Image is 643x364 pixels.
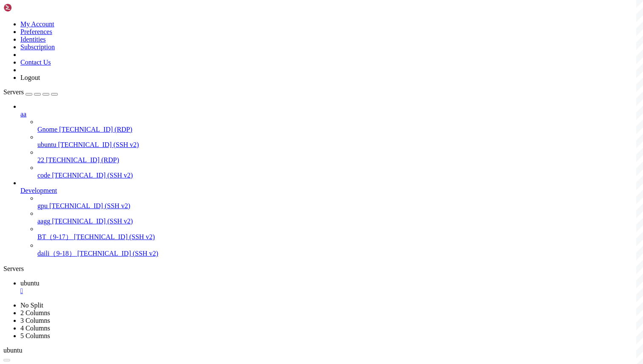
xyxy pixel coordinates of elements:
x-row: Expanded Security Maintenance for Applications is not enabled. [3,39,532,46]
span: aa [20,110,26,118]
x-row: Learn more about enabling ESM Apps service at [URL][DOMAIN_NAME] [3,88,532,96]
li: code [TECHNICAL_ID] (SSH v2) [37,164,640,179]
span: [ERROR] xrdp_rdp_incoming: xrdp_sec_incoming failed [119,272,293,279]
span: 22600 /usr/sbin/xrdp [10,215,78,222]
span: └─ [3,215,10,222]
x-row: [DATE] 06:13:34 vultr xrdp[22609]: [3,258,532,265]
span: [TECHNICAL_ID] (SSH v2) [52,217,133,225]
x-row: [DATE] 06:13:34 vultr xrdp[22609]: [3,265,532,272]
span: 1303 /usr/sbin/xrdp [10,208,75,215]
x-row: Tasks: 2 (limit: 4597) [3,180,532,187]
x-row: root@vultr:~# sudo systemctl status xrdp [3,116,532,124]
a: Contact Us [20,59,51,66]
span: [ERROR] [MCS Connection Sequence] receive connection request failed [119,258,347,265]
span: Servers [3,88,24,96]
x-row: just raised the bar for easy, resilient and secure K8s cluster deployment. [3,11,532,18]
a: 2 Columns [20,309,50,316]
span: 22 [37,156,44,164]
a: Identities [20,36,46,43]
x-row: 6 additional security updates can be applied with ESM Apps. [3,81,532,88]
span: [ERROR] xrdp_iso_send: trans_write_copy_s failed [119,286,282,293]
span: [WARN ] Cannot accept TLS connections because certificate or private key file is not readable. ce... [119,229,497,236]
span: ├─ [3,208,10,215]
span: file://vultr/usr/lib/systemd/system/xrdp.service [58,130,180,137]
span: aagg [37,217,50,225]
a:  [20,287,640,295]
span: enabled [238,130,262,137]
li: Gnome [TECHNICAL_ID] (RDP) [37,118,640,133]
span: [ERROR] libxrdp_force_read: header read error [119,243,272,250]
span: ubuntu [3,347,22,354]
img: Shellngn [3,3,52,12]
span: ubuntu [37,141,56,148]
li: BT（9-17） [TECHNICAL_ID] (SSH v2) [37,225,640,242]
a: Servers [3,88,58,96]
x-row: root@vultr:~# [3,300,532,307]
span: ubuntu [20,279,39,287]
a: ubuntu [TECHNICAL_ID] (SSH v2) [37,141,640,149]
a: Gnome [TECHNICAL_ID] (RDP) [37,126,640,133]
span: code [37,172,50,179]
span: active (running) [27,138,82,144]
span: [TECHNICAL_ID] (SSH v2) [74,233,155,240]
x-row: CPU: 2min 9.281s [3,194,532,201]
a: 5 Columns [20,332,50,339]
li: aagg [TECHNICAL_ID] (SSH v2) [37,210,640,225]
span: Development [20,187,57,194]
span: gpu [37,202,48,209]
li: daili（9-18） [TECHNICAL_ID] (SSH v2) [37,242,640,258]
span: Gnome [37,126,57,133]
a: Logout [20,74,40,81]
span: [TECHNICAL_ID] (SSH v2) [52,172,133,179]
div: (14, 42) [54,300,57,308]
a: My Account [20,20,54,28]
span: > [497,229,500,237]
x-row: [DATE] 06:13:34 vultr xrdp[22609]: [3,272,532,279]
a: Subscription [20,43,55,51]
x-row: 28 updates can be applied immediately. [3,53,532,60]
span: BT（9-17） [37,233,72,240]
span: [ERROR] Processing [ITU-T T.125] Connect-Initial failed [119,251,306,257]
a: code [TECHNICAL_ID] (SSH v2) [37,172,640,179]
x-row: [DATE] 06:13:34 vultr xrdp[22609]: [3,251,532,258]
a: Development [20,187,640,195]
li: aa [20,103,640,179]
x-row: xrdp.service - xrdp daemon [3,124,532,131]
x-row: [URL][DOMAIN_NAME] [3,25,532,32]
x-row: [DATE] 06:13:34 vultr xrdp[22609]: [3,243,532,251]
x-row: CGroup: /system.slice/xrdp.service [3,201,532,209]
span: daili（9-18） [37,250,76,257]
span: [TECHNICAL_ID] (SSH v2) [77,250,158,257]
x-row: Memory: 15.3M (peak: 17.3M) [3,187,532,194]
x-row: To see these additional updates run: apt list --upgradable [3,67,532,74]
span: [TECHNICAL_ID] (RDP) [59,126,132,133]
a: BT（9-17） [TECHNICAL_ID] (SSH v2) [37,233,640,242]
x-row: [DATE] 06:13:34 vultr xrdp[22609]: [INFO ] Security protocol: configured [RDP], requested [SSL|HY... [3,237,532,244]
span: man:xrdp.ini(5) [48,152,99,158]
span: [TECHNICAL_ID] (SSH v2) [49,202,130,209]
a: ubuntu [20,279,640,295]
x-row: [DATE] 06:13:34 vultr xrdp[22609]: [3,286,532,293]
a: Preferences [20,28,52,35]
div: Servers [3,265,640,273]
span: [ERROR] xrdp_sec_incoming: xrdp_mcs_incoming failed [119,265,293,271]
span: enabled [184,130,208,137]
a: No Split [20,302,43,309]
x-row: [DATE] 06:13:34 vultr xrdp[22609]: [3,293,532,300]
li: gpu [TECHNICAL_ID] (SSH v2) [37,195,640,210]
span: [ERROR] Sending [ITU T.125] DisconnectProviderUltimatum failed [119,293,330,300]
li: Development [20,179,640,258]
a: 22 [TECHNICAL_ID] (RDP) [37,156,640,164]
x-row: Process: 1265 ExecStartPre=/bin/sh /usr/share/xrdp/socksetup (code=exited, status=0/SUCCESS) [3,159,532,166]
x-row: Docs: [3,145,532,152]
a: aa [20,110,640,118]
li: 22 [TECHNICAL_ID] (RDP) [37,149,640,164]
span: [ERROR] xrdp_process_main_loop: libxrdp_process_incoming failed [119,279,333,285]
span: [TECHNICAL_ID] (SSH v2) [58,141,139,148]
x-row: Last login: [DATE] from [TECHNICAL_ID] [3,109,532,116]
span: ● [3,124,7,130]
a: gpu [TECHNICAL_ID] (SSH v2) [37,202,640,210]
x-row: * Strictly confined Kubernetes makes edge and IoT secure. Learn how MicroK8s [3,3,532,11]
a: daili（9-18） [TECHNICAL_ID] (SSH v2) [37,249,640,258]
